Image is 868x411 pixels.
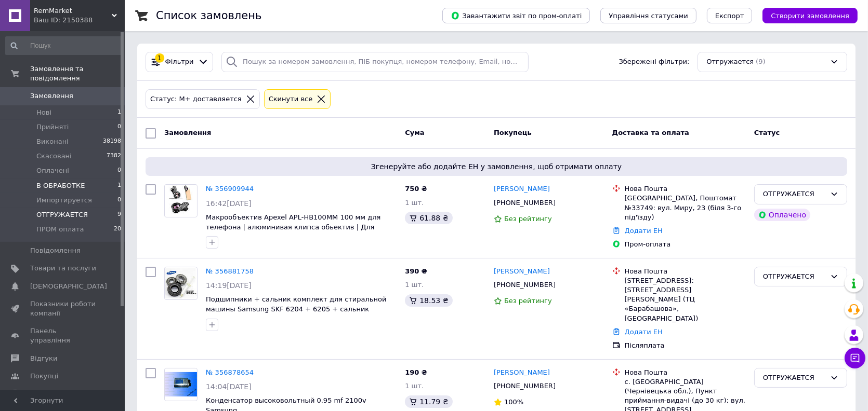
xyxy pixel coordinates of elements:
[504,215,552,223] span: Без рейтингу
[504,398,523,406] span: 100%
[625,227,663,235] a: Додати ЕН
[5,36,122,55] input: Пошук
[771,12,849,20] span: Створити замовлення
[117,166,121,175] span: 0
[494,129,532,136] span: Покупець
[30,282,107,291] span: [DEMOGRAPHIC_DATA]
[148,94,244,105] div: Статус: М+ доставляется
[845,348,865,368] button: Чат з покупцем
[107,152,121,161] span: 7382
[206,382,252,391] span: 14:04[DATE]
[30,299,96,318] span: Показники роботи компанії
[762,8,858,23] button: Створити замовлення
[117,210,121,220] span: 9
[715,12,744,20] span: Експорт
[494,382,556,390] span: [PHONE_NUMBER]
[763,373,826,383] div: ОТГРУЖАЕТСЯ
[619,57,690,67] span: Збережені фільтри:
[36,137,69,146] span: Виконані
[609,12,688,20] span: Управління статусами
[206,185,254,193] a: № 356909944
[405,199,424,207] span: 1 шт.
[150,161,843,172] span: Згенеруйте або додайте ЕН у замовлення, щоб отримати оплату
[165,372,197,396] img: Фото товару
[206,267,254,275] a: № 356881758
[405,281,424,289] span: 1 шт.
[164,267,198,300] a: Фото товару
[206,281,252,290] span: 14:19[DATE]
[405,382,424,390] span: 1 шт.
[707,8,753,23] button: Експорт
[117,122,121,132] span: 0
[494,281,556,289] span: [PHONE_NUMBER]
[625,368,746,377] div: Нова Пошта
[494,199,556,207] span: [PHONE_NUMBER]
[625,328,663,336] a: Додати ЕН
[164,184,198,217] a: Фото товару
[600,8,696,23] button: Управління статусами
[36,196,92,205] span: Импортируется
[156,9,261,22] h1: Список замовлень
[30,389,86,399] span: Каталог ProSale
[103,137,121,146] span: 38198
[405,267,427,275] span: 390 ₴
[405,129,424,136] span: Cума
[763,271,826,282] div: ОТГРУЖАЕТСЯ
[625,240,746,249] div: Пром-оплата
[34,6,112,16] span: RemMarket
[36,152,72,161] span: Скасовані
[763,189,826,200] div: ОТГРУЖАЕТСЯ
[30,64,125,83] span: Замовлення та повідомлення
[625,267,746,276] div: Нова Пошта
[625,276,746,323] div: [STREET_ADDRESS]: [STREET_ADDRESS][PERSON_NAME] (ТЦ «Барабашова», [GEOGRAPHIC_DATA])
[405,368,427,376] span: 190 ₴
[36,108,51,117] span: Нові
[405,294,452,307] div: 18.53 ₴
[36,181,85,190] span: В ОБРАБОТКЕ
[30,326,96,345] span: Панель управління
[494,267,550,277] a: [PERSON_NAME]
[206,199,252,208] span: 16:42[DATE]
[625,184,746,194] div: Нова Пошта
[752,11,858,19] a: Створити замовлення
[754,209,810,221] div: Оплачено
[405,395,452,408] div: 11.79 ₴
[30,354,57,363] span: Відгуки
[165,268,197,298] img: Фото товару
[36,166,69,175] span: Оплачені
[612,129,689,136] span: Доставка та оплата
[405,185,427,193] span: 750 ₴
[756,58,765,65] span: (9)
[30,246,81,255] span: Повідомлення
[754,129,780,136] span: Статус
[30,91,73,101] span: Замовлення
[114,225,121,234] span: 20
[494,184,550,194] a: [PERSON_NAME]
[206,295,386,322] a: Подшипники + сальник комплект для стиральной машины Samsung SKF 6204 + 6205 + сальник 30*60.55*10...
[206,213,380,240] a: Макрообъектив Apexel APL-HB100MM 100 мм для телефона | алюминивая клипса обьектив | Для iPhone Sa...
[165,57,194,67] span: Фільтри
[36,122,69,132] span: Прийняті
[117,108,121,117] span: 1
[504,297,552,305] span: Без рейтингу
[36,225,84,234] span: ПРОМ оплата
[221,52,529,72] input: Пошук за номером замовлення, ПІБ покупця, номером телефону, Email, номером накладної
[169,185,193,217] img: Фото товару
[206,368,254,376] a: № 356878654
[494,368,550,378] a: [PERSON_NAME]
[117,196,121,205] span: 0
[405,212,452,224] div: 61.88 ₴
[117,181,121,190] span: 1
[155,53,164,63] div: 1
[36,210,88,220] span: ОТГРУЖАЕТСЯ
[164,129,211,136] span: Замовлення
[34,16,125,25] div: Ваш ID: 2150388
[30,264,96,273] span: Товари та послуги
[706,57,754,67] span: Отгружается
[625,341,746,350] div: Післяплата
[442,8,590,23] button: Завантажити звіт по пром-оплаті
[267,94,315,105] div: Cкинути все
[164,368,198,401] a: Фото товару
